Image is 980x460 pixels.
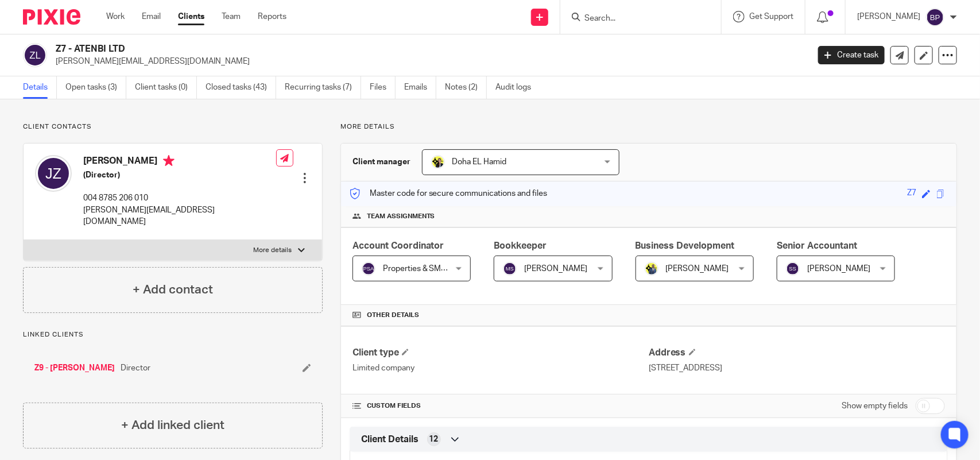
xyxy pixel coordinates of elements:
span: Bookkeeper [494,241,547,250]
span: Other details [367,311,419,320]
p: [PERSON_NAME] [857,11,920,22]
a: Team [222,11,241,22]
h4: + Add linked client [121,416,224,434]
p: Limited company [353,362,649,374]
span: Account Coordinator [353,241,444,250]
img: Pixie [23,9,80,25]
span: Team assignments [367,212,435,221]
p: More details [340,122,957,132]
a: Audit logs [495,76,540,99]
input: Search [583,14,687,24]
img: svg%3E [23,43,47,67]
p: 004 8785 206 010 [83,192,276,204]
span: [PERSON_NAME] [807,265,870,273]
a: Z9 - [PERSON_NAME] [34,362,115,374]
img: svg%3E [786,262,800,276]
p: More details [254,246,292,255]
h4: Client type [353,347,649,359]
span: Get Support [749,13,793,21]
p: Master code for secure communications and files [350,188,548,199]
span: Properties & SMEs - AC [383,265,467,273]
p: Client contacts [23,122,323,132]
img: svg%3E [35,155,72,192]
p: Linked clients [23,330,323,339]
h2: Z7 - ATENBI LTD [56,43,652,55]
h4: [PERSON_NAME] [83,155,276,169]
a: Emails [404,76,436,99]
a: Files [370,76,396,99]
span: Client Details [361,434,419,446]
a: Client tasks (0) [135,76,197,99]
a: Open tasks (3) [65,76,126,99]
p: [PERSON_NAME][EMAIL_ADDRESS][DOMAIN_NAME] [56,56,801,67]
a: Notes (2) [445,76,487,99]
a: Work [106,11,125,22]
img: svg%3E [926,8,944,26]
span: [PERSON_NAME] [666,265,729,273]
a: Details [23,76,57,99]
i: Primary [163,155,175,167]
h4: CUSTOM FIELDS [353,401,649,411]
p: [STREET_ADDRESS] [649,362,945,374]
a: Create task [818,46,885,64]
img: Dennis-Starbridge.jpg [645,262,659,276]
span: Business Development [636,241,735,250]
a: Email [142,11,161,22]
h5: (Director) [83,169,276,181]
img: svg%3E [503,262,517,276]
h4: Address [649,347,945,359]
span: [PERSON_NAME] [524,265,587,273]
h4: + Add contact [133,281,213,299]
h3: Client manager [353,156,410,168]
img: svg%3E [362,262,375,276]
label: Show empty fields [842,400,908,412]
div: Z7 [907,187,916,200]
a: Closed tasks (43) [206,76,276,99]
a: Recurring tasks (7) [285,76,361,99]
img: Doha-Starbridge.jpg [431,155,445,169]
span: 12 [429,434,439,445]
p: [PERSON_NAME][EMAIL_ADDRESS][DOMAIN_NAME] [83,204,276,228]
span: Senior Accountant [777,241,857,250]
span: Director [121,362,150,374]
a: Clients [178,11,204,22]
span: Doha EL Hamid [452,158,507,166]
a: Reports [258,11,286,22]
